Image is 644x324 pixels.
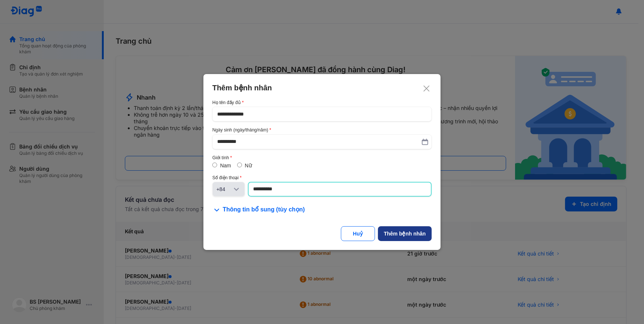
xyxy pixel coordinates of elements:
[220,163,231,168] label: Nam
[212,175,432,180] div: Số điện thoại
[245,163,252,168] label: Nữ
[212,83,432,93] div: Thêm bệnh nhân
[378,226,432,241] button: Thêm bệnh nhân
[223,206,305,214] span: Thông tin bổ sung (tùy chọn)
[212,155,432,160] div: Giới tính
[212,100,432,105] div: Họ tên đầy đủ
[384,230,426,237] div: Thêm bệnh nhân
[212,127,432,133] div: Ngày sinh (ngày/tháng/năm)
[216,186,232,193] div: +84
[341,226,375,241] button: Huỷ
